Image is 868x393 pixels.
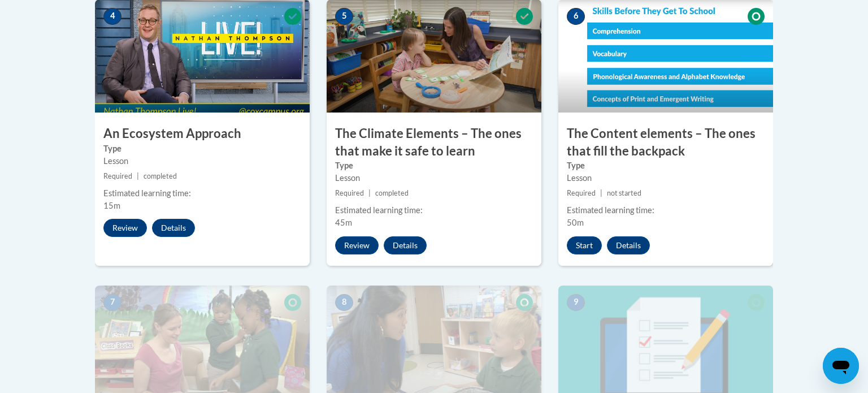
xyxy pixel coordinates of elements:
button: Details [607,236,650,254]
span: 7 [103,294,121,311]
span: Required [335,189,364,197]
label: Type [335,159,533,172]
span: Required [567,189,596,197]
button: Review [103,219,147,237]
label: Type [103,142,301,155]
span: | [600,189,602,197]
div: Lesson [103,155,301,167]
span: completed [144,172,177,180]
span: 8 [335,294,353,311]
span: Required [103,172,132,180]
span: 15m [103,201,120,210]
h3: An Ecosystem Approach [95,125,310,142]
span: 45m [335,218,352,227]
span: | [137,172,139,180]
label: Type [567,159,765,172]
h3: The Content elements – The ones that fill the backpack [558,125,773,160]
span: | [368,189,371,197]
span: not started [607,189,641,197]
button: Start [567,236,602,254]
button: Details [384,236,427,254]
div: Estimated learning time: [103,187,301,200]
button: Review [335,236,379,254]
span: 9 [567,294,585,311]
div: Estimated learning time: [567,204,765,217]
span: 6 [567,8,585,25]
h3: The Climate Elements – The ones that make it safe to learn [327,125,541,160]
span: 50m [567,218,584,227]
span: completed [375,189,409,197]
div: Lesson [335,172,533,184]
span: 5 [335,8,353,25]
span: 4 [103,8,121,25]
div: Estimated learning time: [335,204,533,217]
button: Details [152,219,195,237]
iframe: Button to launch messaging window [823,348,859,384]
div: Lesson [567,172,765,184]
